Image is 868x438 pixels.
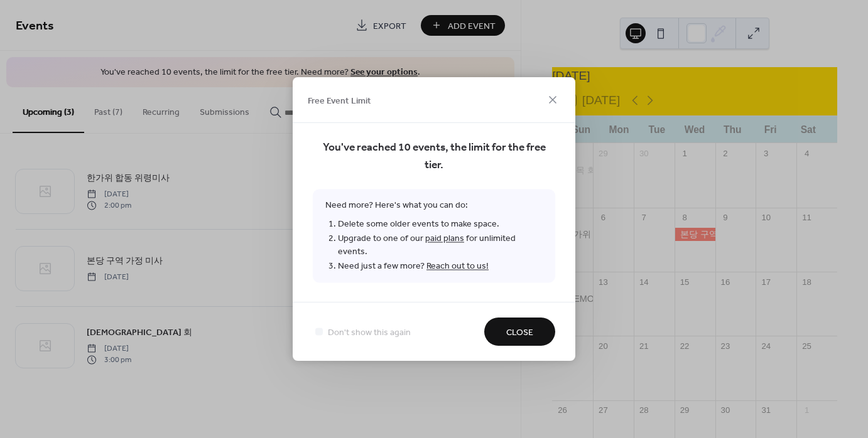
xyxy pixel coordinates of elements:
span: Close [506,326,533,339]
span: Free Event Limit [308,94,371,107]
li: Delete some older events to make space. [338,217,543,232]
span: You've reached 10 events, the limit for the free tier. [313,139,555,174]
button: Close [484,318,555,346]
a: Reach out to us! [426,258,489,275]
span: Need more? Here's what you can do: [313,190,555,283]
li: Upgrade to one of our for unlimited events. [338,232,543,259]
a: paid plans [425,230,464,247]
span: Don't show this again [328,326,411,339]
li: Need just a few more? [338,259,543,274]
